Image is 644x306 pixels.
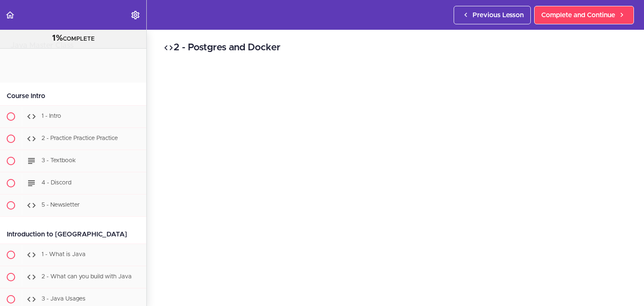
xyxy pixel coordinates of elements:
span: Complete and Continue [541,10,615,20]
div: COMPLETE [10,33,136,44]
a: Complete and Continue [534,6,634,24]
span: 3 - Textbook [42,158,76,163]
span: 2 - Practice Practice Practice [42,135,118,141]
span: Previous Lesson [473,10,524,20]
span: 5 - Newsletter [42,202,80,208]
span: 3 - Java Usages [42,296,86,302]
span: 4 - Discord [42,180,71,186]
span: 2 - What can you build with Java [42,274,132,280]
span: 1 - Intro [42,113,61,119]
svg: Settings Menu [130,10,140,20]
svg: Back to course curriculum [5,10,15,20]
a: Previous Lesson [454,6,531,24]
span: 1% [52,34,63,42]
h2: 2 - Postgres and Docker [164,41,627,55]
iframe: chat widget [592,254,644,293]
span: 1 - What is Java [42,252,86,257]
